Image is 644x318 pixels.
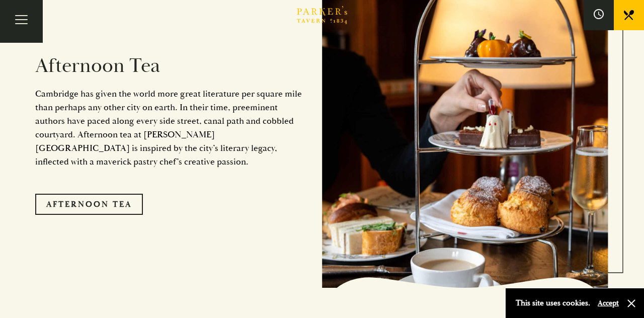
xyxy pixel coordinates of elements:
[516,296,590,310] p: This site uses cookies.
[626,298,636,308] button: Close and accept
[598,298,619,308] button: Accept
[35,194,143,215] a: Afternoon Tea
[35,87,307,169] p: Cambridge has given the world more great literature per square mile than perhaps any other city o...
[35,54,307,78] h2: Afternoon Tea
